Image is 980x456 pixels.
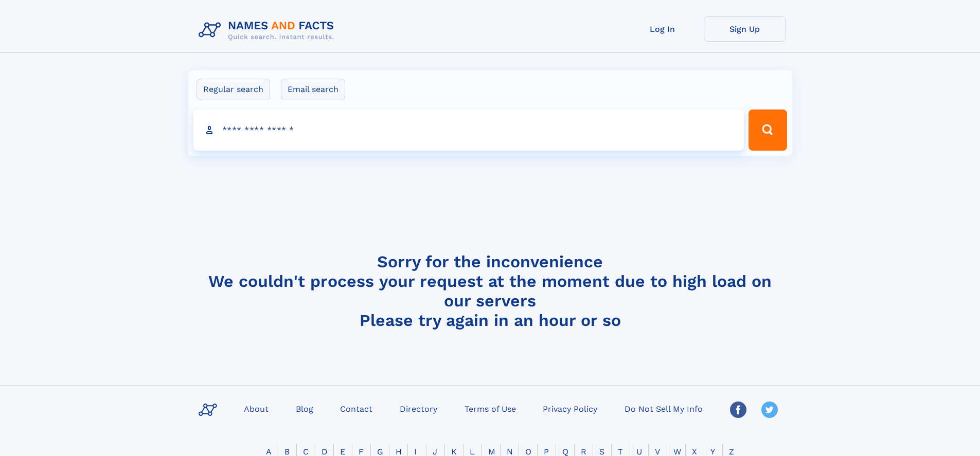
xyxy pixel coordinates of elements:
img: Facebook [730,402,746,418]
a: About [240,401,273,416]
a: Log In [621,16,704,42]
h4: Sorry for the inconvenience We couldn't process your request at the moment due to high load on ou... [194,252,786,330]
a: Blog [292,401,317,416]
a: Privacy Policy [539,401,601,416]
a: Terms of Use [460,401,520,416]
a: Do Not Sell My Info [620,401,707,416]
img: Twitter [761,402,778,418]
a: Contact [336,401,377,416]
button: Search Button [749,110,787,151]
a: Sign Up [704,16,786,42]
label: Email search [281,79,345,100]
a: Directory [396,401,441,416]
input: search input [193,110,744,151]
label: Regular search [197,79,270,100]
img: Logo Names and Facts [194,16,343,44]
